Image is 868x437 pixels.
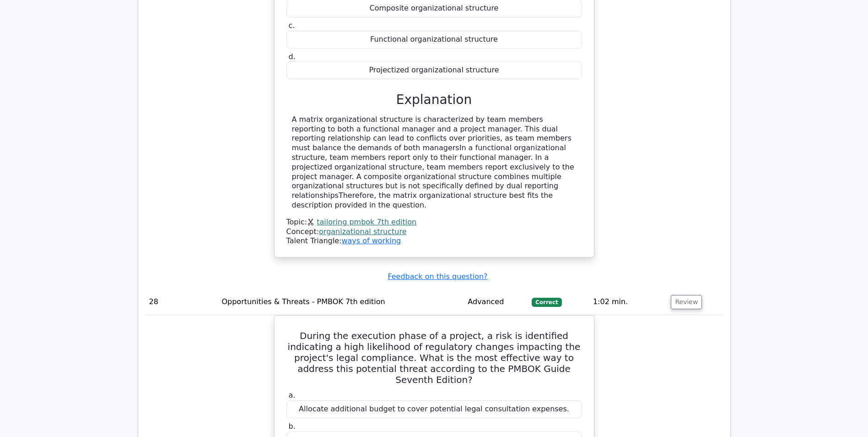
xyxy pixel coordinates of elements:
button: Review [671,295,702,309]
span: c. [289,21,295,30]
div: Allocate additional budget to cover potential legal consultation expenses. [286,400,582,418]
td: Opportunities & Threats - PMBOK 7th edition [218,289,464,315]
h3: Explanation [292,92,577,108]
span: d. [289,52,296,61]
a: tailoring pmbok 7th edition [317,218,416,226]
div: Concept: [286,227,582,237]
td: Advanced [464,289,528,315]
div: Talent Triangle: [286,218,582,246]
div: Projectized organizational structure [286,61,582,79]
h5: During the execution phase of a project, a risk is identified indicating a high likelihood of reg... [286,330,583,385]
a: organizational structure [319,227,406,236]
span: b. [289,422,296,431]
span: a. [289,391,296,399]
td: 1:02 min. [589,289,668,315]
a: Feedback on this question? [388,272,487,281]
div: Topic: [286,218,582,227]
div: Functional organizational structure [286,31,582,49]
td: 28 [146,289,218,315]
a: ways of working [341,236,401,245]
div: A matrix organizational structure is characterized by team members reporting to both a functional... [292,115,577,210]
span: Correct [532,298,561,307]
